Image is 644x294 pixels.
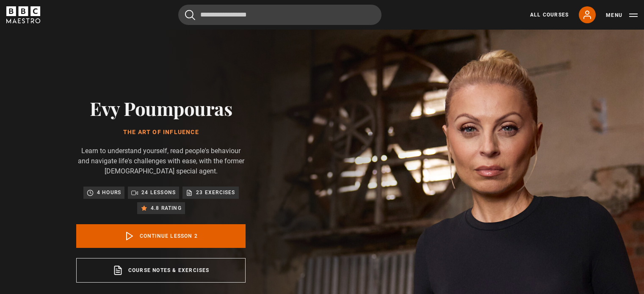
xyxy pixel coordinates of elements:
[530,11,569,19] a: All Courses
[606,11,638,19] button: Toggle navigation
[76,146,246,176] p: Learn to understand yourself, read people's behaviour and navigate life's challenges with ease, w...
[185,10,195,20] button: Submit the search query
[141,188,176,197] p: 24 lessons
[178,5,381,25] input: Search
[76,97,246,119] h2: Evy Poumpouras
[76,224,246,248] a: Continue lesson 2
[6,6,40,23] svg: BBC Maestro
[196,188,235,197] p: 23 exercises
[76,129,246,136] h1: The Art of Influence
[151,204,182,212] p: 4.8 rating
[97,188,121,197] p: 4 hours
[76,258,246,283] a: Course notes & exercises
